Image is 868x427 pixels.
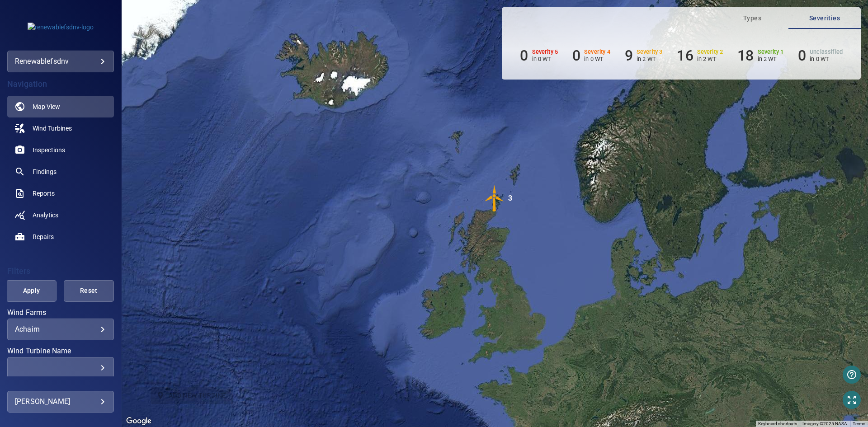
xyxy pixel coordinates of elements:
[7,96,114,117] a: map active
[677,47,693,64] h6: 16
[572,47,610,64] li: Severity 4
[7,347,114,355] label: Wind Turbine Name
[737,47,754,64] h6: 18
[15,54,106,69] div: renewablefsdnv
[532,49,558,55] h6: Severity 5
[7,161,114,183] a: findings noActive
[7,183,114,204] a: reports noActive
[810,56,843,62] p: in 0 WT
[508,185,512,212] div: 3
[810,49,843,55] h6: Unclassified
[28,23,94,32] img: renewablefsdnv-logo
[15,325,106,333] div: Achairn
[677,47,723,64] li: Severity 2
[481,185,508,212] img: windFarmIconCat3.svg
[722,13,783,24] span: Types
[7,309,114,316] label: Wind Farms
[637,49,663,55] h6: Severity 3
[584,56,610,62] p: in 0 WT
[798,47,843,64] li: Severity Unclassified
[18,285,45,296] span: Apply
[7,51,114,72] div: renewablefsdnv
[532,56,558,62] p: in 0 WT
[737,47,783,64] li: Severity 1
[584,49,610,55] h6: Severity 4
[124,415,154,427] img: Google
[697,49,723,55] h6: Severity 2
[33,124,72,133] span: Wind Turbines
[7,204,114,226] a: analytics noActive
[64,280,114,302] button: Reset
[625,47,633,64] h6: 9
[15,394,106,409] div: [PERSON_NAME]
[7,357,114,379] div: Wind Turbine Name
[520,47,528,64] h6: 0
[124,415,154,427] a: Open this area in Google Maps (opens a new window)
[7,80,114,89] h4: Navigation
[572,47,580,64] h6: 0
[625,47,663,64] li: Severity 3
[33,167,57,176] span: Findings
[758,49,784,55] h6: Severity 1
[481,185,508,213] gmp-advanced-marker: 3
[7,319,114,340] div: Wind Farms
[33,211,58,220] span: Analytics
[802,421,847,426] span: Imagery ©2025 NASA
[33,145,65,155] span: Inspections
[758,421,797,427] button: Keyboard shortcuts
[758,56,784,62] p: in 2 WT
[798,47,806,64] h6: 0
[7,139,114,161] a: inspections noActive
[697,56,723,62] p: in 2 WT
[33,232,54,241] span: Repairs
[853,421,865,426] a: Terms (opens in new tab)
[7,117,114,139] a: windturbines noActive
[7,267,114,276] h4: Filters
[75,285,103,296] span: Reset
[33,189,55,198] span: Reports
[7,226,114,248] a: repairs noActive
[6,280,57,302] button: Apply
[33,102,60,111] span: Map View
[794,13,855,24] span: Severities
[520,47,558,64] li: Severity 5
[637,56,663,62] p: in 2 WT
